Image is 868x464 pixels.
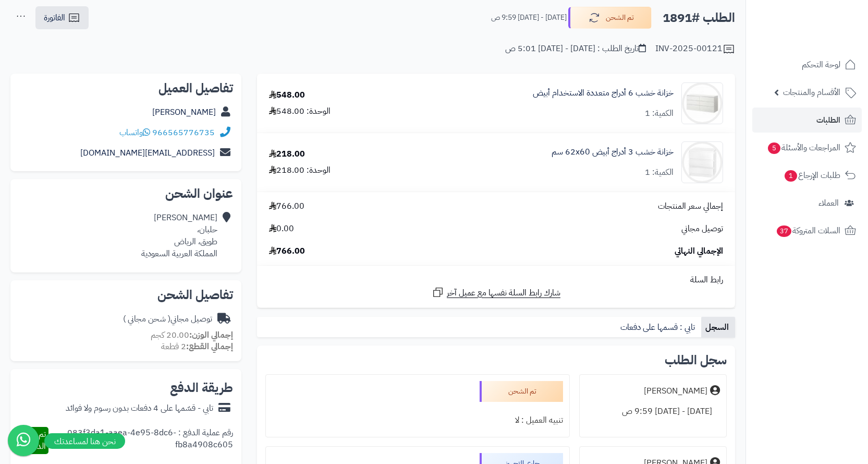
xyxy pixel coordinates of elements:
span: ( شحن مجاني ) [123,313,170,325]
a: طلبات الإرجاع1 [752,163,862,188]
div: رقم عملية الدفع : 083f3da1-aaea-4e95-8dc6-fb8a4908c605 [48,427,233,454]
div: تاريخ الطلب : [DATE] - [DATE] 5:01 ص [505,43,646,55]
img: logo-2.png [797,8,858,30]
h2: عنوان الشحن [19,187,233,200]
a: 966565776735 [152,126,215,139]
span: الطلبات [816,113,840,127]
a: واتساب [119,126,150,139]
div: رابط السلة [261,274,731,286]
a: الفاتورة [35,6,89,29]
div: INV-2025-00121 [655,43,735,55]
strong: إجمالي الوزن: [189,329,233,341]
a: الطلبات [752,108,862,133]
a: [EMAIL_ADDRESS][DOMAIN_NAME] [80,147,215,159]
a: شارك رابط السلة نفسها مع عميل آخر [432,286,560,299]
h2: تفاصيل الشحن [19,289,233,301]
span: العملاء [818,196,839,210]
span: 766.00 [269,245,305,257]
div: [DATE] - [DATE] 9:59 ص [586,401,720,422]
a: [PERSON_NAME] [152,106,216,118]
h2: الطلب #1891 [663,7,735,29]
h2: تفاصيل العميل [19,82,233,94]
div: 218.00 [269,148,305,160]
div: الكمية: 1 [645,166,674,179]
div: الوحدة: 218.00 [269,164,331,176]
div: تنبيه العميل : لا [272,410,563,431]
small: 20.00 كجم [151,329,233,341]
h3: سجل الطلب [665,354,727,366]
div: توصيل مجاني [123,313,212,325]
span: الأقسام والمنتجات [783,85,840,100]
img: 1752137136-1728889454-%D9%8A%D8%B3%D8%B4%D9%8A-1000x1000-90x90.jpg [682,141,723,183]
span: 37 [776,225,792,237]
a: خزانة خشب 6 أدراج متعددة الاستخدام أبيض [533,87,674,99]
a: لوحة التحكم [752,52,862,77]
div: [PERSON_NAME] [644,385,707,397]
span: 5 [767,142,781,154]
span: لوحة التحكم [802,57,840,72]
strong: إجمالي القطع: [186,340,233,353]
small: 2 قطعة [161,340,233,353]
button: تم الشحن [568,7,652,29]
img: 1752136123-1746708872495-1702206407-110115010035-1000x1000-90x90.jpg [682,82,723,124]
a: السجل [701,317,735,338]
span: المراجعات والأسئلة [767,140,840,155]
div: تابي - قسّمها على 4 دفعات بدون رسوم ولا فوائد [66,402,213,414]
span: الإجمالي النهائي [675,245,723,257]
a: خزانة خشب 3 أدراج أبيض ‎62x60 سم‏ [552,146,674,158]
a: العملاء [752,191,862,216]
span: إجمالي سعر المنتجات [658,200,723,212]
div: 548.00 [269,89,305,101]
span: 0.00 [269,223,294,235]
small: [DATE] - [DATE] 9:59 ص [491,13,567,23]
span: شارك رابط السلة نفسها مع عميل آخر [447,287,560,299]
div: الكمية: 1 [645,108,674,120]
span: 766.00 [269,200,304,212]
span: توصيل مجاني [681,223,723,235]
span: طلبات الإرجاع [784,168,840,183]
div: [PERSON_NAME] حلبان، طويق، الرياض المملكة العربية السعودية [141,212,217,259]
a: السلات المتروكة37 [752,218,862,243]
h2: طريقة الدفع [170,382,233,394]
div: الوحدة: 548.00 [269,105,331,117]
span: الفاتورة [44,11,65,24]
span: السلات المتروكة [776,223,840,238]
div: تم الشحن [480,381,563,402]
a: تابي : قسمها على دفعات [616,317,701,338]
span: 1 [784,170,798,182]
a: المراجعات والأسئلة5 [752,135,862,160]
